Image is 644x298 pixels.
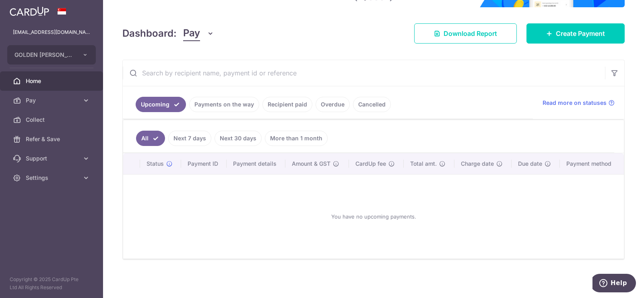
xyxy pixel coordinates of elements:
[543,99,607,107] span: Read more on statuses
[13,28,90,36] p: [EMAIL_ADDRESS][DOMAIN_NAME]
[123,60,605,86] input: Search by recipient name, payment id or reference
[316,97,350,112] a: Overdue
[444,29,497,38] span: Download Report
[26,77,79,85] span: Home
[181,153,227,174] th: Payment ID
[26,135,79,143] span: Refer & Save
[215,131,262,146] a: Next 30 days
[292,160,330,168] span: Amount & GST
[26,174,79,182] span: Settings
[262,97,312,112] a: Recipient paid
[592,274,636,294] iframe: Opens a widget where you can find more information
[518,160,542,168] span: Due date
[265,131,328,146] a: More than 1 month
[355,160,386,168] span: CardUp fee
[14,51,74,59] span: GOLDEN [PERSON_NAME] MARKETING
[26,116,79,124] span: Collect
[560,153,624,174] th: Payment method
[414,23,517,44] a: Download Report
[353,97,391,112] a: Cancelled
[227,153,286,174] th: Payment details
[183,26,214,41] button: Pay
[183,26,200,41] span: Pay
[410,160,437,168] span: Total amt.
[461,160,494,168] span: Charge date
[10,6,49,16] img: CardUp
[147,160,164,168] span: Status
[189,97,259,112] a: Payments on the way
[26,154,79,163] span: Support
[136,97,186,112] a: Upcoming
[526,23,625,44] a: Create Payment
[26,96,79,104] span: Pay
[122,26,177,41] h4: Dashboard:
[543,99,615,107] a: Read more on statuses
[556,29,605,38] span: Create Payment
[133,181,614,252] div: You have no upcoming payments.
[136,131,165,146] a: All
[7,45,96,65] button: GOLDEN [PERSON_NAME] MARKETING
[168,131,211,146] a: Next 7 days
